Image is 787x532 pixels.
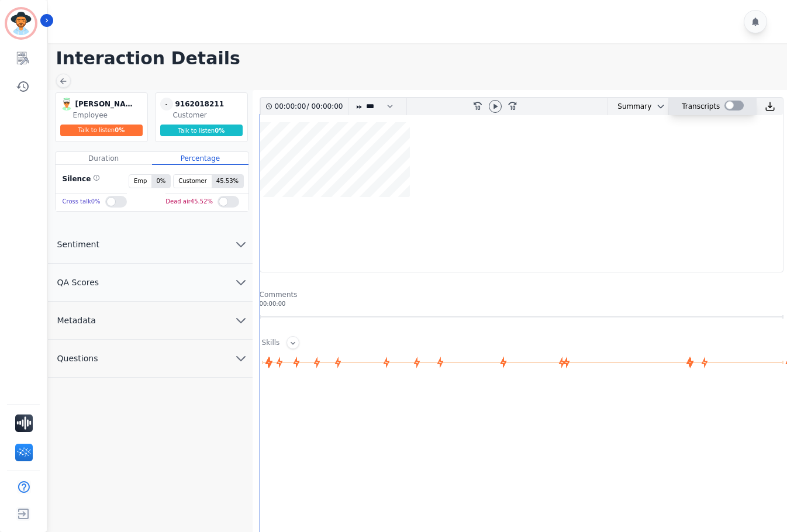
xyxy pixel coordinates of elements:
[682,98,720,115] div: Transcripts
[48,302,253,340] button: Metadata chevron down
[48,264,253,302] button: QA Scores chevron down
[174,175,212,188] span: Customer
[260,299,783,308] div: 00:00:00
[60,125,143,136] div: Talk to listen
[48,239,109,250] span: Sentiment
[260,290,783,299] div: Comments
[275,98,307,115] div: 00:00:00
[234,351,248,365] svg: chevron down
[765,101,775,112] img: download audio
[262,338,280,349] div: Skills
[63,194,101,210] div: Cross talk 0 %
[234,313,248,327] svg: chevron down
[151,175,170,188] span: 0 %
[73,110,145,120] div: Employee
[234,237,248,251] svg: chevron down
[160,125,243,136] div: Talk to listen
[129,175,151,188] span: Emp
[173,110,245,120] div: Customer
[7,9,35,37] img: Bordered avatar
[175,98,234,110] div: 9162018211
[48,353,108,364] span: Questions
[212,175,243,188] span: 45.53 %
[48,315,105,326] span: Metadata
[48,226,253,264] button: Sentiment chevron down
[165,194,213,210] div: Dead air 45.52 %
[75,98,134,110] div: [PERSON_NAME]
[160,98,173,110] span: -
[48,277,109,288] span: QA Scores
[275,98,346,115] div: /
[56,48,787,69] h1: Interaction Details
[309,98,341,115] div: 00:00:00
[56,152,152,165] div: Duration
[234,275,248,289] svg: chevron down
[608,98,651,115] div: Summary
[656,102,665,111] svg: chevron down
[48,340,253,378] button: Questions chevron down
[651,102,665,111] button: chevron down
[152,152,248,165] div: Percentage
[215,127,225,134] span: 0 %
[60,174,101,188] div: Silence
[115,127,125,133] span: 0 %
